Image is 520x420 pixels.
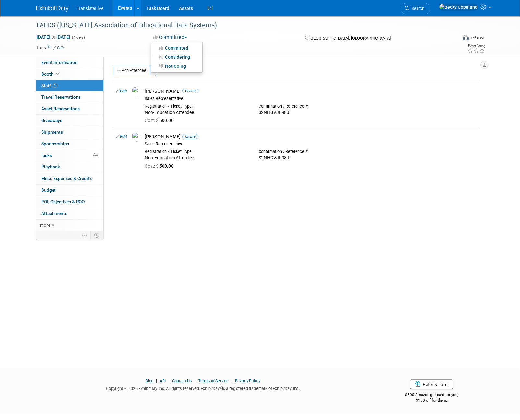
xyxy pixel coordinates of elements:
span: Budget [41,187,56,193]
a: Blog [145,378,153,383]
span: Search [409,6,424,11]
span: 500.00 [145,118,176,123]
span: | [193,378,197,383]
span: Cost: $ [145,163,159,169]
div: Registration / Ticket Type: [145,149,249,154]
span: | [167,378,171,383]
div: Copyright © 2025 ExhibitDay, Inc. All rights reserved. ExhibitDay is a registered trademark of Ex... [36,384,370,391]
span: Staff [41,83,57,88]
span: more [40,222,50,228]
div: S2NHGVJL98J [259,110,363,115]
span: [DATE] [DATE] [36,34,70,40]
td: Toggle Event Tabs [90,231,103,239]
span: to [50,34,56,40]
a: Edit [53,46,64,50]
a: Sponsorships [36,138,103,150]
span: Onsite [182,89,198,93]
span: TranslateLive [77,6,104,11]
a: Travel Reservations [36,91,103,103]
a: Budget [36,185,103,196]
a: Considering [151,53,202,62]
div: Sales Representative [145,96,477,101]
div: $500 Amazon gift card for you, [379,388,484,403]
a: Booth [36,68,103,80]
span: | [154,378,159,383]
a: Search [401,3,430,14]
div: Non-Education Attendee [145,155,249,161]
button: Add Attendee [114,66,150,76]
a: Edit [116,89,127,93]
a: API [160,378,166,383]
sup: ® [220,386,222,389]
span: Onsite [182,134,198,139]
div: Non-Education Attendee [145,110,249,115]
span: Attachments [41,211,67,216]
div: Confirmation / Reference #: [259,104,363,109]
a: Contact Us [172,378,192,383]
span: Sponsorships [41,141,69,146]
div: Confirmation / Reference #: [259,149,363,154]
div: Event Rating [467,44,485,48]
a: Refer & Earn [410,379,453,389]
a: Privacy Policy [235,378,260,383]
div: FAEDS ([US_STATE] Association of Educational Data Systems) [34,19,447,31]
a: Attachments [36,208,103,219]
div: Event Format [419,34,486,43]
a: Event Information [36,57,103,68]
a: Staff1 [36,80,103,91]
span: [GEOGRAPHIC_DATA], [GEOGRAPHIC_DATA] [309,36,391,41]
a: Not Going [151,62,202,71]
span: Booth [41,71,61,77]
i: Booth reservation complete [56,72,60,76]
a: ROI, Objectives & ROO [36,196,103,208]
span: Misc. Expenses & Credits [41,176,92,181]
a: Terms of Service [198,378,229,383]
div: [PERSON_NAME] [145,88,477,94]
span: Asset Reservations [41,106,80,111]
span: Giveaways [41,118,62,123]
div: Sales Representative [145,141,477,147]
a: Shipments [36,126,103,138]
div: $150 off for them. [379,398,484,403]
img: ExhibitDay [36,6,69,12]
span: Playbook [41,164,60,169]
img: Becky Copeland [439,4,478,11]
span: Tasks [41,153,52,158]
td: Tags [36,44,64,51]
a: more [36,220,103,231]
button: Committed [151,34,189,41]
a: Edit [116,134,127,139]
div: Registration / Ticket Type: [145,104,249,109]
a: Asset Reservations [36,103,103,114]
div: [PERSON_NAME] [145,134,477,140]
span: (4 days) [71,35,85,40]
a: Giveaways [36,115,103,126]
a: Playbook [36,161,103,173]
a: Tasks [36,150,103,161]
div: S2NHGVJL98J [259,155,363,161]
a: Committed [151,43,202,53]
div: In-Person [470,35,485,40]
span: Travel Reservations [41,94,81,100]
img: Format-Inperson.png [463,35,469,40]
a: Misc. Expenses & Credits [36,173,103,184]
span: Shipments [41,129,63,135]
span: 1 [53,83,57,88]
span: | [230,378,234,383]
span: 500.00 [145,163,176,169]
td: Personalize Event Tab Strip [79,231,91,239]
span: ROI, Objectives & ROO [41,199,85,204]
span: Cost: $ [145,118,159,123]
span: Event Information [41,60,78,65]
